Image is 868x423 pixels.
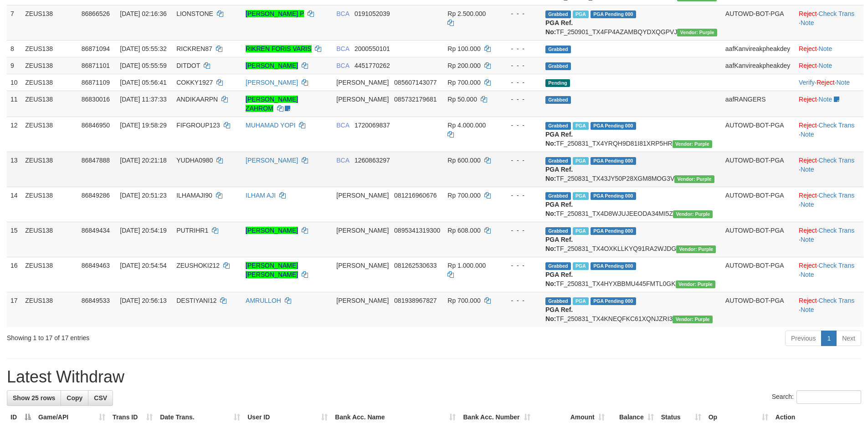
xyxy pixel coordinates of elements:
a: Note [819,62,832,69]
span: Copy 081938967827 to clipboard [394,297,437,304]
td: AUTOWD-BOT-PGA [722,257,795,292]
div: Showing 1 to 17 of 17 entries [7,330,355,342]
span: Grabbed [545,262,571,270]
span: Copy 085607143077 to clipboard [394,79,437,86]
td: ZEUS138 [21,91,77,117]
div: - - - [503,9,538,18]
span: BCA [336,122,349,129]
input: Search: [796,390,861,404]
span: PUTRIHR1 [176,227,208,234]
a: 1 [821,331,837,346]
span: Vendor URL: https://trx4.1velocity.biz [673,316,712,323]
span: Marked by aafRornrotha [573,192,589,200]
a: [PERSON_NAME] [246,79,298,86]
span: Vendor URL: https://trx4.1velocity.biz [673,210,713,218]
td: 9 [7,57,21,74]
span: [PERSON_NAME] [336,227,389,234]
div: - - - [503,261,538,270]
a: [PERSON_NAME] ZAHROM [246,96,298,112]
span: PGA Pending [591,227,636,235]
span: 86849434 [82,227,110,234]
span: [PERSON_NAME] [336,96,389,103]
span: Rp 1.000.000 [447,262,486,269]
td: 7 [7,5,21,40]
td: 13 [7,152,21,187]
span: PGA Pending [591,157,636,165]
span: [DATE] 20:56:13 [120,297,166,304]
span: [DATE] 20:21:18 [120,157,166,164]
td: 12 [7,117,21,152]
span: 86871094 [82,45,110,52]
label: Search: [772,390,861,404]
span: Rp 700.000 [447,79,480,86]
span: 86871101 [82,62,110,69]
a: ILHAM AJI [246,192,276,199]
td: · [795,40,863,57]
span: [DATE] 02:16:36 [120,10,166,17]
b: PGA Ref. No: [545,166,573,182]
a: Reject [799,62,817,69]
span: Marked by aafnoeunsreypich [573,122,589,130]
a: Reject [799,192,817,199]
span: 86871109 [82,79,110,86]
a: RIKREN FORIS VARIS [246,45,311,52]
td: · · [795,187,863,222]
a: Reject [799,96,817,103]
td: ZEUS138 [21,5,77,40]
td: aafRANGERS [722,91,795,117]
span: Grabbed [545,122,571,130]
td: aafKanvireakpheakdey [722,57,795,74]
span: Marked by aafRornrotha [573,297,589,305]
span: 86846950 [82,122,110,129]
span: Vendor URL: https://trx4.1velocity.biz [676,245,716,253]
span: 86849286 [82,192,110,199]
td: · · [795,292,863,327]
a: [PERSON_NAME] [PERSON_NAME] [246,262,298,278]
td: · [795,57,863,74]
b: PGA Ref. No: [545,271,573,287]
span: [DATE] 20:54:54 [120,262,166,269]
div: - - - [503,226,538,235]
a: Note [801,19,814,26]
span: Grabbed [545,46,571,53]
td: ZEUS138 [21,222,77,257]
td: ZEUS138 [21,257,77,292]
span: Rp 100.000 [447,45,480,52]
span: Grabbed [545,62,571,70]
span: 86866526 [82,10,110,17]
span: BCA [336,157,349,164]
span: Rp 4.000.000 [447,122,486,129]
span: [DATE] 05:55:59 [120,62,166,69]
a: [PERSON_NAME] [246,62,298,69]
span: Vendor URL: https://trx4.1velocity.biz [673,140,712,148]
td: aafKanvireakpheakdey [722,40,795,57]
span: 86830016 [82,96,110,103]
span: [DATE] 05:56:41 [120,79,166,86]
span: Copy 0895341319300 to clipboard [394,227,440,234]
div: - - - [503,61,538,70]
span: ZEUSHOKI212 [176,262,220,269]
span: [DATE] 11:37:33 [120,96,166,103]
td: 17 [7,292,21,327]
a: Note [837,79,850,86]
span: ILHAMAJI90 [176,192,212,199]
span: Vendor URL: https://trx4.1velocity.biz [677,29,717,36]
td: ZEUS138 [21,187,77,222]
td: AUTOWD-BOT-PGA [722,222,795,257]
a: CSV [88,390,113,406]
span: Marked by aafRornrotha [573,227,589,235]
span: Rp 700.000 [447,192,480,199]
a: Reject [817,79,835,86]
td: · · [795,222,863,257]
td: 8 [7,40,21,57]
span: Copy 085732179681 to clipboard [394,96,437,103]
div: - - - [503,44,538,53]
b: PGA Ref. No: [545,306,573,322]
a: Reject [799,262,817,269]
td: TF_250831_TX4KNEQFKC61XQNJZRI3 [542,292,722,327]
span: Grabbed [545,10,571,18]
a: Previous [785,331,822,346]
span: Copy 1720069837 to clipboard [354,122,390,129]
a: Reject [799,122,817,129]
a: Reject [799,157,817,164]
